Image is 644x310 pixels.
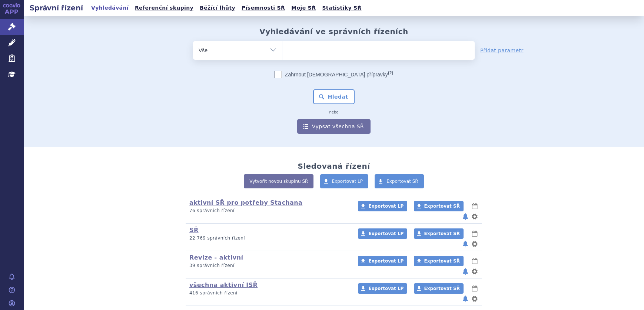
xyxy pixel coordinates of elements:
[239,3,287,13] a: Písemnosti SŘ
[197,3,238,13] a: Běžící lhůty
[462,212,469,221] button: notifikace
[424,231,460,236] span: Exportovat SŘ
[471,229,478,238] button: lhůty
[289,3,318,13] a: Moje SŘ
[189,227,199,234] a: SŘ
[462,240,469,248] button: notifikace
[388,70,393,75] abbr: (?)
[462,267,469,276] button: notifikace
[313,89,355,104] button: Hledat
[386,179,418,184] span: Exportovat SŘ
[358,256,407,266] a: Exportovat LP
[368,258,404,264] span: Exportovat LP
[320,174,369,188] a: Exportovat LP
[358,201,407,211] a: Exportovat LP
[424,204,460,209] span: Exportovat SŘ
[414,228,464,239] a: Exportovat SŘ
[332,179,363,184] span: Exportovat LP
[326,110,342,115] i: nebo
[471,202,478,211] button: lhůty
[414,256,464,266] a: Exportovat SŘ
[368,231,404,236] span: Exportovat LP
[89,3,131,13] a: Vyhledávání
[471,212,478,221] button: nastavení
[275,71,393,78] label: Zahrnout [DEMOGRAPHIC_DATA] přípravky
[471,257,478,266] button: lhůty
[189,281,258,288] a: všechna aktivní ISŘ
[297,119,371,134] a: Vypsat všechna SŘ
[414,283,464,294] a: Exportovat SŘ
[189,254,243,261] a: Revize - aktivní
[244,174,313,188] a: Vytvořit novou skupinu SŘ
[189,208,348,214] p: 76 správních řízení
[298,162,370,171] h2: Sledovaná řízení
[471,284,478,293] button: lhůty
[471,294,478,303] button: nastavení
[24,3,89,13] h2: Správní řízení
[471,267,478,276] button: nastavení
[424,286,460,291] span: Exportovat SŘ
[358,283,407,294] a: Exportovat LP
[189,199,302,206] a: aktivní SŘ pro potřeby Stachana
[424,258,460,264] span: Exportovat SŘ
[133,3,196,13] a: Referenční skupiny
[471,240,478,248] button: nastavení
[462,294,469,303] button: notifikace
[368,204,404,209] span: Exportovat LP
[358,228,407,239] a: Exportovat LP
[259,27,408,36] h2: Vyhledávání ve správních řízeních
[320,3,364,13] a: Statistiky SŘ
[375,174,424,188] a: Exportovat SŘ
[480,47,524,54] a: Přidat parametr
[189,290,348,296] p: 416 správních řízení
[368,286,404,291] span: Exportovat LP
[189,263,348,269] p: 39 správních řízení
[189,235,348,241] p: 22 769 správních řízení
[414,201,464,211] a: Exportovat SŘ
